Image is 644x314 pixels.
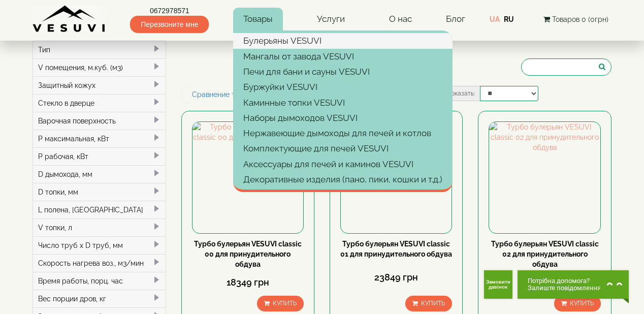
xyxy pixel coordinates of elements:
[33,112,166,130] div: Варочная поверхность
[257,296,304,311] button: Купить
[518,270,629,299] button: Chat button
[233,156,453,172] a: Аксессуары для печей и каминов VESUVI
[233,33,453,48] a: Булерьяны VESUVI
[233,125,453,141] a: Нержавеющие дымоходы для печей и котлов
[192,122,303,233] img: Турбо булерьян VESUVI classic 00 для принудительного обдува
[233,172,453,187] a: Декоративные изделия (пано, пики, кошки и т.д.)
[307,8,355,31] a: Услуги
[181,86,280,103] a: Сравнение товаров (0)
[233,79,453,95] a: Буржуйки VESUVI
[233,141,453,156] a: Комплектующие для печей VESUVI
[33,130,166,147] div: P максимальная, кВт
[130,16,209,33] span: Перезвоните мне
[33,218,166,236] div: V топки, л
[554,296,601,311] button: Купить
[33,201,166,218] div: L полена, [GEOGRAPHIC_DATA]
[194,240,302,268] a: Турбо булерьян VESUVI classic 00 для принудительного обдува
[233,110,453,125] a: Наборы дымоходов VESUVI
[528,277,601,285] span: Потрібна допомога?
[491,240,599,268] a: Турбо булерьян VESUVI classic 02 для принудительного обдува
[441,86,480,101] label: Показать:
[33,41,166,58] div: Тип
[340,271,452,284] div: 23849 грн
[233,64,453,79] a: Печи для бани и сауны VESUVI
[233,8,283,31] a: Товары
[490,15,500,23] a: UA
[446,14,465,24] a: Блог
[33,183,166,201] div: D топки, мм
[33,76,166,94] div: Защитный кожух
[340,240,452,258] a: Турбо булерьян VESUVI classic 01 для принудительного обдува
[33,147,166,165] div: P рабочая, кВт
[273,300,297,307] span: Купить
[570,300,594,307] span: Купить
[33,58,166,76] div: V помещения, м.куб. (м3)
[33,290,166,307] div: Вес порции дров, кг
[405,296,452,311] button: Купить
[379,8,422,31] a: О нас
[233,95,453,110] a: Каминные топки VESUVI
[552,15,608,23] span: Товаров 0 (0грн)
[33,5,106,33] img: Завод VESUVI
[33,272,166,290] div: Время работы, порц. час
[504,15,514,23] a: RU
[33,94,166,112] div: Стекло в дверце
[33,165,166,183] div: D дымохода, мм
[484,270,512,299] button: Get Call button
[33,254,166,272] div: Скорость нагрева воз., м3/мин
[540,14,611,25] button: Товаров 0 (0грн)
[192,276,304,289] div: 18349 грн
[489,122,600,233] img: Турбо булерьян VESUVI classic 02 для принудительного обдува
[33,236,166,254] div: Число труб x D труб, мм
[528,285,601,292] span: Залиште повідомлення
[130,6,209,16] a: 0672978571
[486,279,510,290] span: Замовити дзвінок
[233,49,453,64] a: Мангалы от завода VESUVI
[421,300,445,307] span: Купить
